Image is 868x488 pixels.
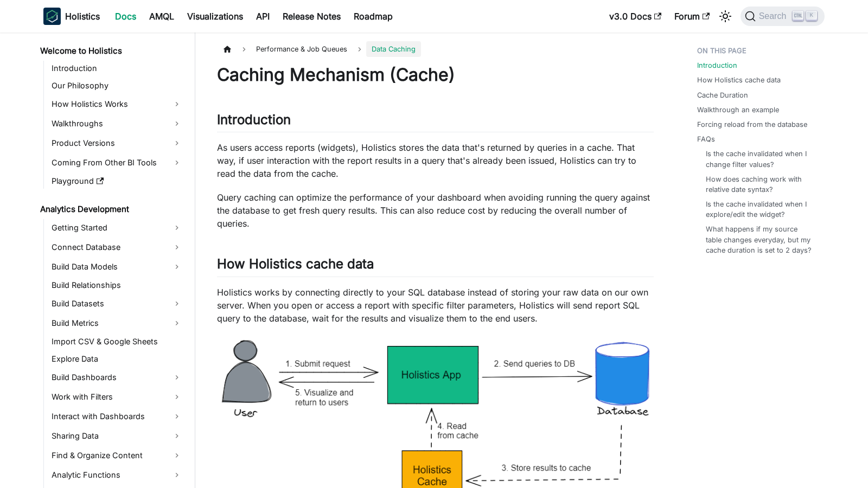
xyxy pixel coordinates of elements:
nav: Docs sidebar [33,33,195,488]
a: Playground [48,174,186,189]
a: Introduction [697,60,737,70]
b: Holistics [65,10,100,23]
a: Home page [217,41,238,57]
a: Build Relationships [48,278,186,293]
a: Docs [108,8,143,25]
a: Analytics Development [37,202,186,217]
a: Sharing Data [48,427,186,445]
a: Welcome to Holistics [37,43,186,59]
a: Connect Database [48,239,186,256]
a: Build Dashboards [48,369,186,386]
a: How Holistics cache data [697,75,781,85]
button: Search (Ctrl+K) [741,7,825,26]
button: Switch between dark and light mode (currently light mode) [717,8,734,25]
a: Analytic Functions [48,466,186,484]
nav: Breadcrumbs [217,41,654,57]
a: Build Metrics [48,314,186,332]
a: v3.0 Docs [603,8,668,25]
a: Explore Data [48,351,186,367]
span: Data Caching [366,41,421,57]
a: Find & Organize Content [48,447,186,464]
a: Coming From Other BI Tools [48,154,186,171]
span: Search [756,11,793,21]
span: Performance & Job Queues [251,41,353,57]
h1: Caching Mechanism (Cache) [217,64,654,86]
p: Holistics works by connecting directly to your SQL database instead of storing your raw data on o... [217,286,654,325]
a: Roadmap [347,8,399,25]
p: Query caching can optimize the performance of your dashboard when avoiding running the query agai... [217,191,654,230]
a: How Holistics Works [48,95,186,113]
a: FAQs [697,134,715,144]
a: Getting Started [48,219,186,236]
p: As users access reports (widgets), Holistics stores the data that's returned by queries in a cach... [217,141,654,180]
a: How does caching work with relative date syntax? [706,174,814,195]
a: Import CSV & Google Sheets [48,334,186,349]
a: Cache Duration [697,90,748,100]
a: Visualizations [181,8,250,25]
img: Holistics [43,8,61,25]
a: Build Datasets [48,295,186,312]
a: API [250,8,276,25]
a: Introduction [48,61,186,76]
a: What happens if my source table changes everyday, but my cache duration is set to 2 days? [706,224,814,255]
a: Release Notes [276,8,347,25]
h2: Introduction [217,112,654,132]
h2: How Holistics cache data [217,256,654,277]
a: Is the cache invalidated when I change filter values? [706,149,814,169]
kbd: K [806,11,817,21]
a: Work with Filters [48,388,186,406]
a: AMQL [143,8,181,25]
a: Forum [668,8,716,25]
a: Walkthrough an example [697,105,779,115]
a: Forcing reload from the database [697,119,807,130]
a: Is the cache invalidated when I explore/edit the widget? [706,199,814,220]
a: Build Data Models [48,258,186,275]
a: Walkthroughs [48,115,186,132]
a: HolisticsHolistics [43,8,100,25]
a: Product Versions [48,134,186,152]
a: Our Philosophy [48,78,186,93]
a: Interact with Dashboards [48,408,186,425]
